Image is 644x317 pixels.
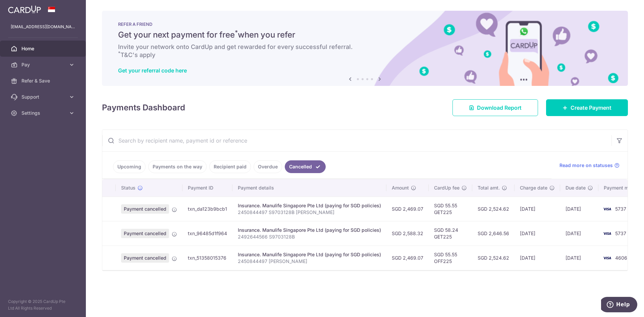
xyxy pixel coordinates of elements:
[615,206,626,212] span: 5737
[254,160,282,173] a: Overdue
[238,251,381,258] div: Insurance. Manulife Singapore Pte Ltd (paying for SGD policies)
[21,77,66,84] span: Refer & Save
[472,221,515,246] td: SGD 2,646.56
[559,162,620,169] a: Read more on statuses
[429,246,472,270] td: SGD 55.55 OFF225
[182,221,232,246] td: txn_96485d1f964
[121,253,169,263] span: Payment cancelled
[515,197,560,221] td: [DATE]
[571,104,611,112] span: Create Payment
[472,197,515,221] td: SGD 2,524.62
[600,229,614,237] img: Bank Card
[386,197,429,221] td: SGD 2,469.07
[615,255,627,261] span: 4606
[121,204,169,214] span: Payment cancelled
[238,233,381,240] p: 2492644566 S9703128B
[102,102,185,114] h4: Payments Dashboard
[113,160,146,173] a: Upcoming
[21,94,66,100] span: Support
[182,246,232,270] td: txn_51358015376
[546,99,628,116] a: Create Payment
[21,45,66,52] span: Home
[118,30,612,40] h5: Get your next payment for free when you refer
[238,258,381,265] p: 2450844497 [PERSON_NAME]
[21,61,66,68] span: Pay
[600,205,614,213] img: Bank Card
[285,160,326,173] a: Cancelled
[121,229,169,238] span: Payment cancelled
[148,160,207,173] a: Payments on the way
[429,221,472,246] td: SGD 58.24 GET225
[478,184,500,191] span: Total amt.
[209,160,251,173] a: Recipient paid
[615,230,626,236] span: 5737
[560,246,598,270] td: [DATE]
[118,21,612,27] p: REFER A FRIEND
[238,209,381,216] p: 2450844497 S9703128B [PERSON_NAME]
[121,184,136,191] span: Status
[601,297,637,314] iframe: Opens a widget where you can find more information
[515,246,560,270] td: [DATE]
[434,184,460,191] span: CardUp fee
[238,227,381,233] div: Insurance. Manulife Singapore Pte Ltd (paying for SGD policies)
[118,67,187,74] a: Get your referral code here
[21,110,66,116] span: Settings
[520,184,547,191] span: Charge date
[232,179,386,197] th: Payment details
[472,246,515,270] td: SGD 2,524.62
[560,197,598,221] td: [DATE]
[559,162,613,169] span: Read more on statuses
[452,99,538,116] a: Download Report
[600,254,614,262] img: Bank Card
[182,197,232,221] td: txn_da123b9bcb1
[11,23,75,30] p: [EMAIL_ADDRESS][DOMAIN_NAME]
[118,43,612,59] h6: Invite your network onto CardUp and get rewarded for every successful referral. T&C's apply
[566,184,586,191] span: Due date
[429,197,472,221] td: SGD 55.55 GET225
[386,246,429,270] td: SGD 2,469.07
[238,202,381,209] div: Insurance. Manulife Singapore Pte Ltd (paying for SGD policies)
[8,5,41,13] img: CardUp
[560,221,598,246] td: [DATE]
[102,130,611,151] input: Search by recipient name, payment id or reference
[102,11,628,86] img: RAF banner
[392,184,409,191] span: Amount
[386,221,429,246] td: SGD 2,588.32
[477,104,522,112] span: Download Report
[182,179,232,197] th: Payment ID
[515,221,560,246] td: [DATE]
